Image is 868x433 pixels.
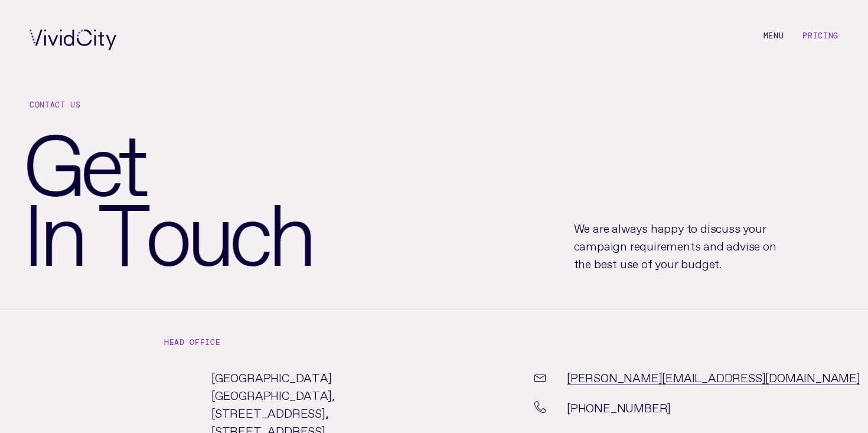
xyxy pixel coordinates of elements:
a: Pricing [802,31,838,41]
h4: Head office [164,328,704,367]
p: [PHONE_NUMBER] [567,398,671,415]
p: We are always happy to discuss your campaign requirements and advise on the best use of your budget. [574,218,781,271]
a: [PERSON_NAME][EMAIL_ADDRESS][DOMAIN_NAME] [567,367,860,385]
